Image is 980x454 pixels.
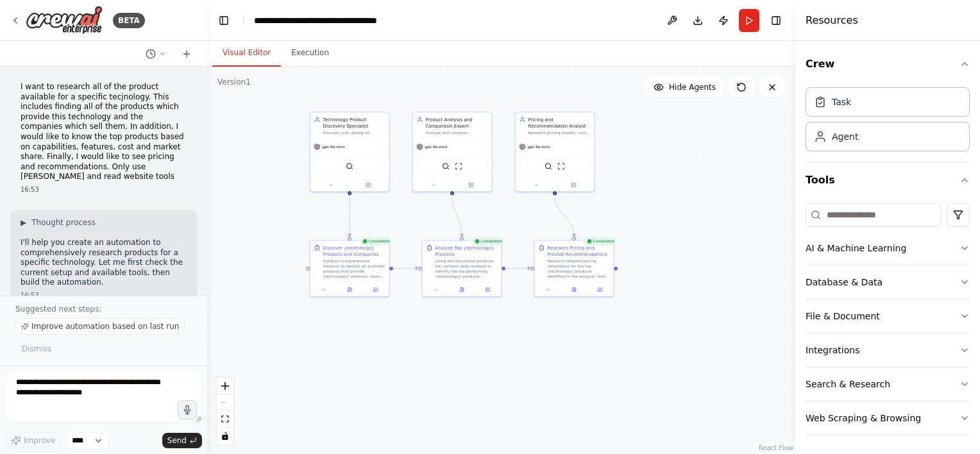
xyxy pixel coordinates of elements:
img: ScrapeWebsiteTool [455,162,462,170]
button: Open in side panel [364,286,386,294]
button: Hide Agents [646,77,723,97]
img: SerperDevTool [442,162,450,170]
button: Integrations [806,333,970,367]
p: I'll help you create an automation to comprehensively research products for a specific technology... [21,238,187,288]
div: Technology Product Discovery Specialist [323,116,385,129]
g: Edge from 3821163f-d1b9-4637-b760-1e0c90404740 to 9bc6fee2-eba6-4611-80e2-a8a3c3b1540a [393,265,418,271]
div: Product Analysis and Comparison ExpertAnalyze and compare {technology} products based on their ca... [412,112,493,192]
span: Send [167,435,187,446]
button: zoom in [217,378,233,394]
div: Discover and catalog all available products that provide {technology} solutions, identifying the ... [323,130,385,135]
div: CompletedAnalyze Top {technology} ProductsUsing the discovered products list, conduct deep analys... [422,240,502,297]
div: Technology Product Discovery SpecialistDiscover and catalog all available products that provide {... [310,112,390,192]
button: Open in side panel [555,181,592,189]
nav: breadcrumb [254,14,377,27]
div: React Flow controls [217,378,233,444]
button: Dismiss [15,340,58,358]
img: SerperDevTool [346,162,353,170]
div: Version 1 [217,77,251,87]
span: gpt-4o-mini [323,144,345,149]
span: Improve automation based on last run [31,321,179,332]
g: Edge from f976e12d-eb86-4e84-a5c0-3429c0467b56 to 3821163f-d1b9-4637-b760-1e0c90404740 [346,195,353,237]
button: Search & Research [806,367,970,401]
div: CompletedResearch Pricing and Provide RecommendationsResearch detailed pricing information for th... [534,240,614,297]
button: Open in side panel [589,286,611,294]
div: Analyze Top {technology} Products [435,244,498,257]
button: Web Scraping & Browsing [806,401,970,435]
button: Improve automation based on last run [15,318,185,335]
span: Dismiss [22,344,51,354]
div: Discover {technology} Products and Companies [323,244,385,257]
span: Hide Agents [669,82,716,92]
div: CompletedDiscover {technology} Products and CompaniesConduct comprehensive research to identify a... [310,240,390,297]
div: 16:53 [21,185,187,194]
button: AI & Machine Learning [806,231,970,265]
span: ▶ [21,217,26,228]
button: Improve [5,432,61,449]
button: fit view [217,411,233,428]
p: Suggested next steps: [15,304,192,314]
button: ▶Thought process [21,217,96,228]
button: Tools [806,162,970,198]
div: Research Pricing and Provide Recommendations [548,244,610,257]
div: Agent [832,130,858,143]
span: Thought process [31,217,96,228]
div: Crew [806,82,970,162]
button: Crew [806,46,970,82]
div: Completed [472,237,505,245]
g: Edge from 56bb6262-3571-4b47-8f2e-48da46e36e58 to 9016fdc7-d1c1-4e16-a3ef-b2fef669b3e6 [552,195,577,237]
button: Click to speak your automation idea [178,400,197,419]
button: Open in side panel [350,181,387,189]
div: Tools [806,198,970,446]
button: Hide right sidebar [767,12,785,29]
button: Open in side panel [477,286,498,294]
div: Conduct comprehensive research to identify all available products that provide {technology} solut... [323,258,385,279]
div: Product Analysis and Comparison Expert [426,116,488,129]
div: Completed [584,237,617,245]
h4: Resources [806,13,858,28]
button: View output [336,286,363,294]
div: Research pricing models, costs, and value propositions for {technology} products, then provide st... [528,130,591,135]
a: React Flow attribution [759,444,793,451]
span: Improve [24,435,55,446]
button: File & Document [806,299,970,333]
img: Logo [26,6,103,35]
div: Task [832,96,851,108]
button: Start a new chat [176,46,197,62]
div: BETA [113,13,145,28]
div: Completed [360,237,393,245]
button: Database & Data [806,265,970,299]
p: I want to research all of the product available for a specific tecjnology. This includes finding ... [21,82,187,182]
img: ScrapeWebsiteTool [557,162,565,170]
button: Hide left sidebar [215,12,233,29]
button: View output [448,286,475,294]
g: Edge from 48a95aa8-c2bb-48e1-afe7-780df500170b to 9bc6fee2-eba6-4611-80e2-a8a3c3b1540a [449,195,465,237]
button: Open in side panel [453,181,489,189]
button: Send [162,433,202,448]
div: 16:53 [21,290,187,300]
div: Pricing and Recommendation Analyst [528,116,591,129]
div: Research detailed pricing information for the top {technology} products identified in the analysi... [548,258,610,279]
button: Visual Editor [212,40,281,67]
g: Edge from 9bc6fee2-eba6-4611-80e2-a8a3c3b1540a to 9016fdc7-d1c1-4e16-a3ef-b2fef669b3e6 [505,265,530,271]
button: Execution [281,40,339,67]
div: Pricing and Recommendation AnalystResearch pricing models, costs, and value propositions for {tec... [515,112,595,192]
div: Using the discovered products list, conduct deep analysis to identify the top-performing {technol... [435,258,498,279]
button: Switch to previous chat [140,46,171,62]
span: gpt-4o-mini [425,144,448,149]
div: Analyze and compare {technology} products based on their capabilities, features, market share, an... [426,130,488,135]
span: gpt-4o-mini [528,144,550,149]
button: toggle interactivity [217,428,233,444]
img: SerperDevTool [545,162,552,170]
button: View output [561,286,587,294]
